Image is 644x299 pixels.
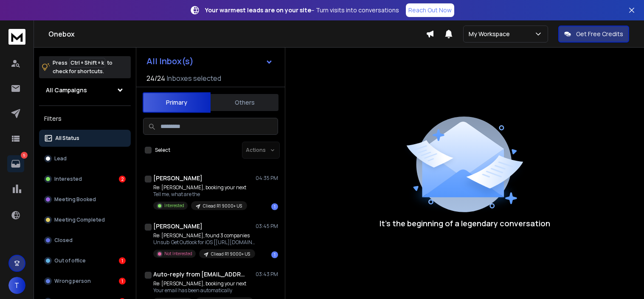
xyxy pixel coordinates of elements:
div: 1 [271,251,278,258]
p: Wrong person [54,278,91,285]
h1: All Campaigns [46,86,87,94]
p: Press to check for shortcuts. [53,59,112,76]
p: Out of office [54,257,86,264]
h1: Auto-reply from [EMAIL_ADDRESS][DOMAIN_NAME] [153,270,247,279]
p: Tell me, what are the [153,191,247,198]
p: 03:43 PM [256,271,278,278]
p: – Turn visits into conversations [205,6,399,14]
p: Meeting Completed [54,216,105,223]
p: Cliead R1 9000+ US [203,203,242,209]
button: All Campaigns [39,82,131,99]
p: Cliead R1 9000+ US [211,251,250,257]
button: Meeting Booked [39,191,131,208]
button: Get Free Credits [558,26,629,43]
label: Select [155,147,170,154]
button: T [8,277,25,294]
h1: [PERSON_NAME] [153,174,202,182]
button: Meeting Completed [39,211,131,228]
p: Re: [PERSON_NAME], found 3 companies [153,232,255,239]
button: Primary [143,92,211,113]
p: My Workspace [469,30,513,38]
p: Lead [54,155,67,162]
h1: [PERSON_NAME] [153,222,202,231]
button: Others [211,93,278,112]
p: It’s the beginning of a legendary conversation [380,217,550,229]
h3: Filters [39,113,131,125]
a: Reach Out Now [406,3,454,17]
div: 2 [119,176,126,182]
span: Ctrl + Shift + k [69,58,105,68]
p: Closed [54,237,73,244]
a: 5 [7,155,24,172]
p: 5 [21,152,28,159]
span: 24 / 24 [146,73,165,83]
p: 03:45 PM [256,223,278,230]
h1: Onebox [48,29,426,39]
button: Lead [39,150,131,167]
p: Re: [PERSON_NAME], booking your next [153,280,253,287]
h1: All Inbox(s) [146,57,194,65]
p: Not Interested [164,251,192,257]
p: Your email has been automatically [153,287,253,294]
button: All Inbox(s) [140,53,280,70]
button: Interested2 [39,171,131,188]
div: 1 [119,278,126,285]
p: Re: [PERSON_NAME], booking your next [153,184,247,191]
img: logo [8,29,25,45]
div: 1 [119,257,126,264]
p: Unsub Get Outlook for iOS [[URL][DOMAIN_NAME]] --------------------------------------------------... [153,239,255,246]
p: Reach Out Now [408,6,452,14]
strong: Your warmest leads are on your site [205,6,311,14]
button: All Status [39,130,131,147]
p: Meeting Booked [54,196,96,203]
button: Closed [39,232,131,249]
button: Wrong person1 [39,273,131,290]
p: Interested [164,202,184,209]
h3: Inboxes selected [167,73,221,83]
p: Interested [54,176,82,182]
button: Out of office1 [39,252,131,269]
p: All Status [55,135,79,142]
p: 04:35 PM [256,175,278,182]
div: 1 [271,203,278,210]
p: Get Free Credits [576,30,623,38]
